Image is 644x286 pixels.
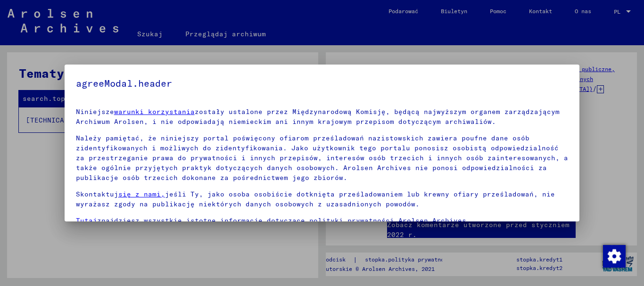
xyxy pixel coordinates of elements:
[114,107,195,116] a: warunki korzystania
[76,107,560,126] font: zostały ustalone przez Międzynarodową Komisję, będącą najwyższym organem zarządzającym Archiwum A...
[97,216,471,225] font: znajdziesz wszystkie istotne informacje dotyczące polityki prywatności Arolsen Archives.
[76,107,114,116] font: Niniejsze
[76,134,568,182] font: Należy pamiętać, że niniejszy portal poświęcony ofiarom prześladowań nazistowskich zawiera poufne...
[76,190,118,198] font: Skontaktuj
[76,216,97,225] a: Tutaj
[118,190,165,198] a: się z nami,
[76,77,172,89] font: agreeModal.header
[603,245,626,268] img: Zmiana zgody
[76,190,555,208] font: jeśli Ty, jako osoba osobiście dotknięta prześladowaniem lub krewny ofiary prześladowań, nie wyra...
